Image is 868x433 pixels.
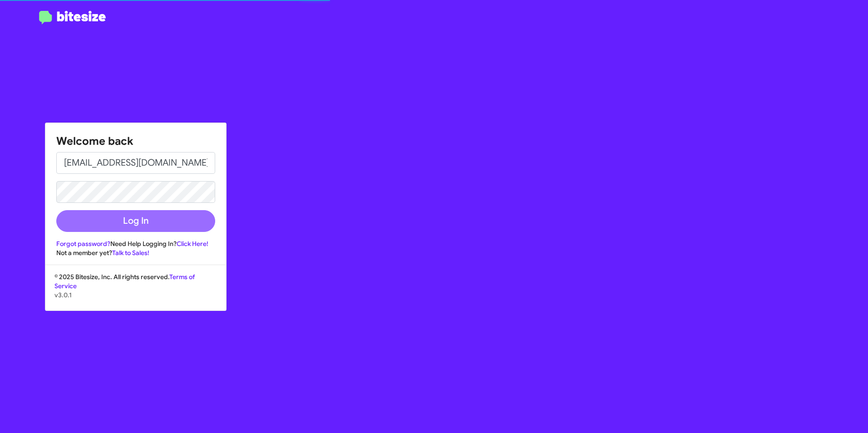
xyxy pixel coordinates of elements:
a: Forgot password? [56,240,110,248]
input: Email address [56,152,215,174]
a: Talk to Sales! [112,249,149,257]
a: Click Here! [177,240,208,248]
h1: Welcome back [56,134,215,148]
button: Log In [56,210,215,232]
p: v3.0.1 [54,290,217,300]
div: Not a member yet? [56,248,215,257]
div: Need Help Logging In? [56,239,215,248]
div: © 2025 Bitesize, Inc. All rights reserved. [45,272,226,310]
a: Terms of Service [54,273,195,290]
